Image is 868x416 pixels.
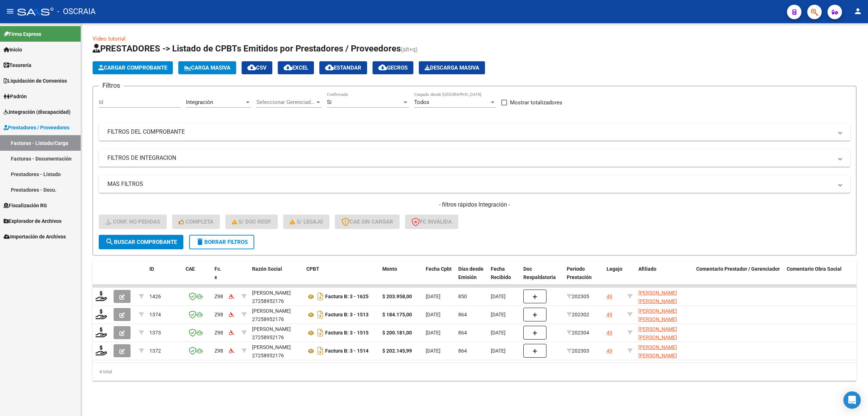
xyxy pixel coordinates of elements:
span: CAE [186,266,195,272]
span: [PERSON_NAME] [PERSON_NAME] 20572196136 [638,344,677,367]
span: Integración (discapacidad) [4,108,71,116]
span: Monto [382,266,397,272]
button: EXCEL [278,61,314,74]
span: Inicio [4,46,22,54]
div: [PERSON_NAME] [252,307,291,315]
datatable-header-cell: Doc Respaldatoria [520,261,564,293]
i: Descargar documento [316,345,325,357]
span: Mostrar totalizadores [510,98,562,107]
strong: $ 184.175,00 [382,312,412,317]
mat-icon: cloud_download [325,63,334,72]
span: Borrar Filtros [196,239,248,245]
button: S/ Doc Resp. [225,215,278,229]
span: S/ Doc Resp. [232,219,272,225]
span: Tesorería [4,61,31,69]
div: 4 total [93,363,856,381]
span: Buscar Comprobante [105,239,177,245]
strong: Factura B: 3 - 1515 [325,330,369,336]
i: Descargar documento [316,291,325,302]
span: [DATE] [426,330,441,336]
mat-icon: person [854,7,862,16]
mat-expansion-panel-header: FILTROS DEL COMPROBANTE [99,123,850,141]
button: Buscar Comprobante [99,235,183,249]
span: 202302 [567,312,589,317]
i: Descargar documento [316,327,325,338]
span: 864 [458,312,467,317]
span: ID [149,266,154,272]
span: Z98 [214,330,223,336]
span: Conf. no pedidas [105,219,160,225]
span: [DATE] [426,312,441,317]
span: Integración [186,99,213,105]
span: Padrón [4,92,27,100]
mat-icon: cloud_download [284,63,292,72]
span: 1426 [149,294,161,299]
mat-expansion-panel-header: FILTROS DE INTEGRACION [99,149,850,167]
span: [DATE] [491,348,506,354]
span: Importación de Archivos [4,233,66,241]
span: Cargar Comprobante [98,65,167,71]
strong: $ 200.181,00 [382,330,412,336]
span: Legajo [607,266,622,272]
datatable-header-cell: Días desde Emisión [455,261,488,293]
button: Estandar [319,61,367,74]
span: Fecha Cpbt [426,266,452,272]
span: Comentario Obra Social [787,266,842,272]
h3: Filtros [99,80,124,91]
span: PRESTADORES -> Listado de CPBTs Emitidos por Prestadores / Proveedores [93,43,401,54]
datatable-header-cell: Razón Social [249,261,303,293]
span: Días desde Emisión [458,266,484,280]
h4: - filtros rápidos Integración - [99,201,850,209]
span: Prestadores / Proveedores [4,124,69,132]
span: Liquidación de Convenios [4,77,67,85]
datatable-header-cell: Monto [379,261,423,293]
span: 202303 [567,348,589,354]
a: Video tutorial [93,36,125,42]
strong: $ 203.958,00 [382,294,412,299]
span: [DATE] [491,294,506,299]
datatable-header-cell: Legajo [604,261,625,293]
span: [PERSON_NAME] [PERSON_NAME] 20572196136 [638,326,677,349]
span: - OSCRAIA [57,4,95,20]
span: EXCEL [284,65,308,71]
button: FC Inválida [405,215,458,229]
span: CPBT [306,266,319,272]
mat-icon: delete [196,237,204,246]
mat-panel-title: MAS FILTROS [107,180,833,188]
span: Firma Express [4,30,41,38]
button: S/ legajo [283,215,329,229]
div: 49 [607,329,612,337]
span: [DATE] [491,330,506,336]
span: Estandar [325,65,361,71]
mat-icon: cloud_download [378,63,387,72]
span: Z98 [214,294,223,299]
div: 49 [607,292,612,301]
span: Seleccionar Gerenciador [256,99,315,105]
i: Descargar documento [316,309,325,320]
span: 1374 [149,312,161,317]
button: CSV [242,61,272,74]
span: (alt+q) [401,46,418,53]
strong: Factura B: 3 - 1514 [325,348,369,354]
datatable-header-cell: ID [146,261,183,293]
datatable-header-cell: CAE [183,261,212,293]
span: S/ legajo [290,219,323,225]
datatable-header-cell: Afiliado [635,261,693,293]
strong: Factura B: 3 - 1625 [325,294,369,300]
span: 864 [458,330,467,336]
button: Descarga Masiva [419,61,485,74]
div: [PERSON_NAME] [252,343,291,351]
span: Período Prestación [567,266,592,280]
span: FC Inválida [412,219,452,225]
span: Z98 [214,312,223,317]
div: [PERSON_NAME] [252,289,291,297]
app-download-masive: Descarga masiva de comprobantes (adjuntos) [419,61,485,74]
span: Todos [414,99,429,105]
button: Carga Masiva [178,61,236,74]
span: Descarga Masiva [425,65,479,71]
span: Explorador de Archivos [4,217,61,225]
strong: $ 202.145,99 [382,348,412,354]
datatable-header-cell: Fecha Recibido [488,261,520,293]
span: Gecros [378,65,408,71]
strong: Factura B: 3 - 1513 [325,312,369,318]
